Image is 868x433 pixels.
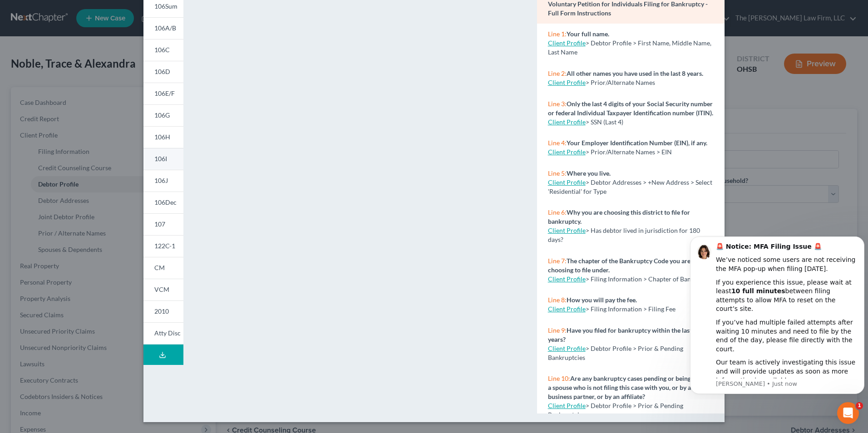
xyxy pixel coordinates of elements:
[143,300,183,322] a: 2010
[548,208,690,225] strong: Why you are choosing this district to file for bankruptcy.
[548,296,567,304] span: Line 8:
[143,148,183,170] a: 106I
[548,69,567,77] span: Line 2:
[143,83,183,104] a: 106E/F
[548,326,697,343] strong: Have you filed for bankruptcy within the last 8 years?
[143,322,183,344] a: Atty Disc
[548,402,586,409] a: Client Profile
[586,275,713,283] span: > Filing Information > Chapter of Bankruptcy
[154,155,167,162] span: 106I
[548,169,567,177] span: Line 5:
[548,374,713,400] strong: Are any bankruptcy cases pending or being filed by a spouse who is not filing this case with you,...
[154,68,170,75] span: 106D
[548,374,570,382] span: Line 10:
[154,242,175,250] span: 122C-1
[154,329,181,337] span: Atty Disc
[143,235,183,257] a: 122C-1
[548,257,567,265] span: Line 7:
[548,226,586,234] a: Client Profile
[686,235,868,399] iframe: Intercom notifications message
[548,275,586,283] a: Client Profile
[548,344,683,361] span: > Debtor Profile > Prior & Pending Bankruptcies
[567,30,609,38] strong: Your full name.
[548,257,690,274] strong: The chapter of the Bankruptcy Code you are choosing to file under.
[586,148,672,156] span: > Prior/Alternate Names > EIN
[567,169,611,177] strong: Where you live.
[567,139,707,147] strong: Your Employer Identification Number (EIN), if any.
[154,133,170,141] span: 106H
[548,208,567,216] span: Line 6:
[548,39,586,47] a: Client Profile
[837,402,859,424] iframe: Intercom live chat
[548,178,586,186] a: Client Profile
[154,264,165,271] span: CM
[548,39,711,56] span: > Debtor Profile > First Name, Middle Name, Last Name
[154,177,168,184] span: 106J
[143,257,183,279] a: CM
[143,192,183,213] a: 106Dec
[586,79,655,86] span: > Prior/Alternate Names
[548,30,567,38] span: Line 1:
[567,69,703,77] strong: All other names you have used in the last 8 years.
[548,148,586,156] a: Client Profile
[548,344,586,352] a: Client Profile
[548,226,700,243] span: > Has debtor lived in jurisdiction for 180 days?
[154,89,175,97] span: 106E/F
[586,118,623,126] span: > SSN (Last 4)
[143,17,183,39] a: 106A/B
[548,326,567,334] span: Line 9:
[548,118,586,126] a: Client Profile
[154,111,170,119] span: 106G
[143,279,183,300] a: VCM
[548,305,586,313] a: Client Profile
[154,198,177,206] span: 106Dec
[548,100,567,108] span: Line 3:
[154,2,178,10] span: 106Sum
[143,61,183,83] a: 106D
[548,402,683,418] span: > Debtor Profile > Prior & Pending Bankruptcies
[143,39,183,61] a: 106C
[154,285,169,293] span: VCM
[143,126,183,148] a: 106H
[567,296,637,304] strong: How you will pay the fee.
[154,307,169,315] span: 2010
[143,104,183,126] a: 106G
[154,220,165,228] span: 107
[548,139,567,147] span: Line 4:
[856,402,863,409] span: 1
[548,178,712,195] span: > Debtor Addresses > +New Address > Select 'Residential' for Type
[548,79,586,86] a: Client Profile
[143,213,183,235] a: 107
[586,305,676,313] span: > Filing Information > Filing Fee
[548,100,713,117] strong: Only the last 4 digits of your Social Security number or federal Individual Taxpayer Identificati...
[143,170,183,192] a: 106J
[154,24,176,32] span: 106A/B
[154,46,170,54] span: 106C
